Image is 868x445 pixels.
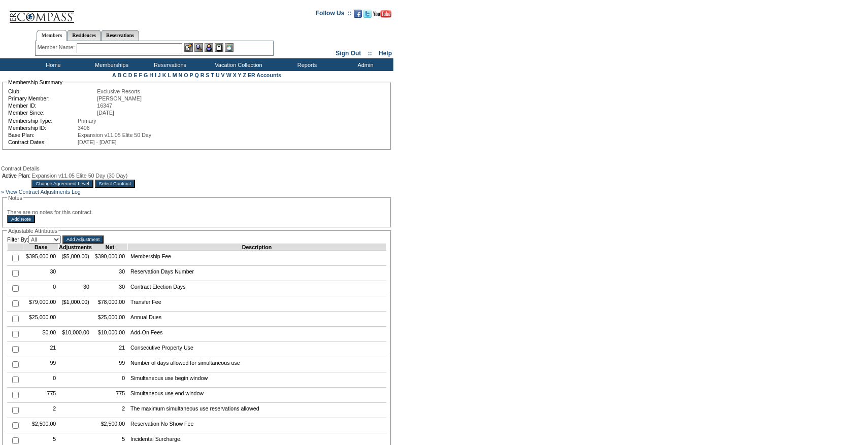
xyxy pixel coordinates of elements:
[92,312,127,327] td: $25,000.00
[37,30,68,41] a: Members
[205,43,213,52] img: Impersonate
[78,139,117,145] span: [DATE] - [DATE]
[62,235,104,244] input: Add Adjustment
[59,281,92,296] td: 30
[92,266,127,281] td: 30
[225,43,233,52] img: b_calculator.gif
[233,72,237,78] a: X
[78,125,90,131] span: 3406
[23,296,59,312] td: $79,000.00
[123,72,127,78] a: C
[92,357,127,372] td: 99
[373,10,391,18] img: Subscribe to our YouTube Channel
[92,296,127,312] td: $78,000.00
[8,132,77,138] td: Base Plan:
[173,72,177,78] a: M
[128,281,386,296] td: Contract Election Days
[117,72,121,78] a: B
[97,95,142,101] span: [PERSON_NAME]
[97,88,140,94] span: Exclusive Resorts
[149,72,153,78] a: H
[59,296,92,312] td: ($1,000.00)
[198,58,277,71] td: Vacation Collection
[335,58,393,71] td: Admin
[168,72,171,78] a: L
[7,215,35,223] input: Add Note
[8,88,96,94] td: Club:
[92,342,127,357] td: 21
[8,139,77,145] td: Contract Dates:
[194,72,198,78] a: Q
[128,372,386,388] td: Simultaneous use begin window
[158,72,161,78] a: J
[92,281,127,296] td: 30
[92,244,127,251] td: Net
[211,72,214,78] a: T
[190,72,193,78] a: P
[23,357,59,372] td: 99
[128,327,386,342] td: Add-On Fees
[128,342,386,357] td: Consecutive Property Use
[226,72,231,78] a: W
[9,3,75,23] img: Compass Home
[354,13,362,19] a: Become our fan on Facebook
[101,30,139,41] a: Reservations
[7,79,63,85] legend: Membership Summary
[23,342,59,357] td: 21
[23,312,59,327] td: $25,000.00
[97,102,112,109] span: 16347
[67,30,101,41] a: Residences
[128,266,386,281] td: Reservation Days Number
[162,72,166,78] a: K
[363,13,372,19] a: Follow us on Twitter
[179,72,183,78] a: N
[23,266,59,281] td: 30
[379,50,392,57] a: Help
[128,403,386,418] td: The maximum simultaneous use reservations allowed
[1,189,81,195] a: » View Contract Adjustments Log
[215,43,223,52] img: Reservations
[140,58,198,71] td: Reservations
[1,165,392,172] div: Contract Details
[128,251,386,266] td: Membership Fee
[92,251,127,266] td: $390,000.00
[128,296,386,312] td: Transfer Fee
[248,72,281,78] a: ER Accounts
[8,95,96,101] td: Primary Member:
[184,72,188,78] a: O
[23,372,59,388] td: 0
[354,10,362,18] img: Become our fan on Facebook
[221,72,225,78] a: V
[81,58,140,71] td: Memberships
[92,372,127,388] td: 0
[128,357,386,372] td: Number of days allowed for simultaneous use
[128,72,132,78] a: D
[7,235,61,244] td: Filter By:
[23,388,59,403] td: 775
[316,9,352,21] td: Follow Us ::
[23,251,59,266] td: $395,000.00
[59,251,92,266] td: ($5,000.00)
[59,327,92,342] td: $10,000.00
[144,72,148,78] a: G
[78,118,96,124] span: Primary
[31,180,93,188] input: Change Agreement Level
[2,173,30,179] td: Active Plan:
[184,43,193,52] img: b_edit.gif
[8,125,77,131] td: Membership ID:
[128,418,386,433] td: Reservation No Show Fee
[201,72,205,78] a: R
[92,388,127,403] td: 775
[194,43,203,52] img: View
[7,195,23,201] legend: Notes
[31,173,127,179] span: Expansion v11.05 Elite 50 Day (30 Day)
[243,72,246,78] a: Z
[133,72,137,78] a: E
[23,58,81,71] td: Home
[92,327,127,342] td: $10,000.00
[23,244,59,251] td: Base
[38,43,77,52] div: Member Name:
[112,72,116,78] a: A
[368,50,372,57] span: ::
[23,281,59,296] td: 0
